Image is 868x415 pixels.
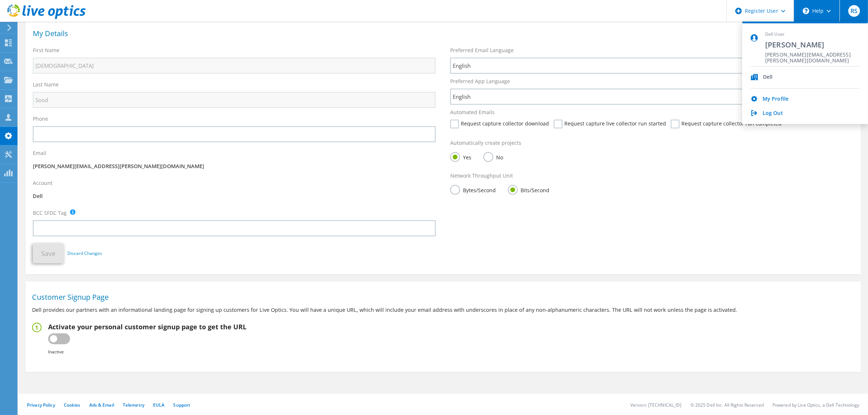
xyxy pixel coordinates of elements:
label: Network Throughput Unit [450,172,513,179]
label: Preferred App Language [450,78,510,85]
li: Powered by Live Optics, a Dell Technology [772,402,859,408]
a: Ads & Email [89,402,114,408]
label: Automatically create projects [450,139,521,147]
a: Telemetry [123,402,144,408]
h1: My Details [33,30,850,37]
span: [PERSON_NAME] [765,40,860,50]
span: English [453,61,841,70]
p: Dell [33,192,436,200]
p: [PERSON_NAME][EMAIL_ADDRESS][PERSON_NAME][DOMAIN_NAME] [33,162,436,170]
label: Request capture collector run completed [671,120,782,128]
label: Email [33,150,46,157]
label: Preferred Email Language [450,47,514,54]
label: Yes [450,152,471,161]
span: English [453,92,841,101]
p: Dell provides our partners with an informational landing page for signing up customers for Live O... [32,306,854,314]
label: BCC SFDC Tag [33,209,67,217]
label: Automated Emails [450,109,495,116]
div: Dell [763,74,773,81]
label: Request capture collector download [450,120,549,128]
label: Bits/Second [508,185,549,194]
b: Inactive [48,349,64,355]
a: Cookies [64,402,81,408]
svg: \n [803,8,809,14]
a: Log Out [763,110,783,117]
label: First Name [33,47,59,54]
li: Version: [TECHNICAL_ID] [630,402,682,408]
a: Privacy Policy [27,402,55,408]
label: No [483,152,503,161]
label: Request capture live collector run started [554,120,666,128]
a: Support [173,402,190,408]
span: [PERSON_NAME][EMAIL_ADDRESS][PERSON_NAME][DOMAIN_NAME] [765,52,860,59]
a: EULA [153,402,164,408]
a: Discard Changes [67,249,102,257]
label: Last Name [33,81,59,88]
li: © 2025 Dell Inc. All Rights Reserved [690,402,764,408]
h2: Activate your personal customer signup page to get the URL [48,323,246,331]
label: Phone [33,115,48,123]
button: Save [33,244,64,263]
label: Bytes/Second [450,185,496,194]
label: Account [33,179,52,187]
h1: Customer Signup Page [32,294,851,301]
span: RS [848,5,860,17]
span: Dell User [765,31,860,38]
a: My Profile [763,96,789,103]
